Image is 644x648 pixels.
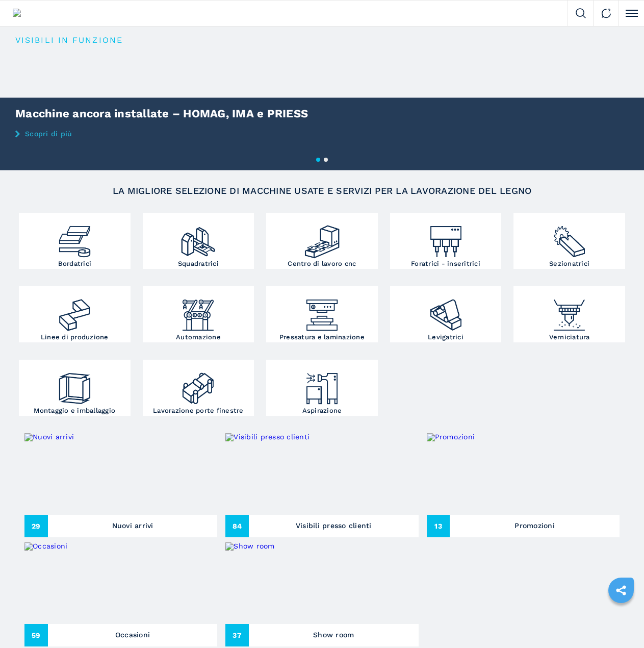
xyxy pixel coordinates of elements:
a: Pressatura e laminazione [266,286,378,342]
h3: Visibili presso clienti [296,518,372,533]
a: Linee di produzione [19,286,131,342]
h3: Centro di lavoro cnc [288,260,356,267]
a: Levigatrici [390,286,502,342]
span: 84 [225,515,249,537]
h3: Aspirazione [302,407,342,414]
img: Occasioni [24,542,217,624]
img: Contact us [601,8,611,18]
a: Centro di lavoro cnc [266,213,378,269]
a: Foratrici - inseritrici [390,213,502,269]
h3: Pressatura e laminazione [279,334,365,340]
a: Occasioni59Occasioni [24,542,217,646]
h3: Nuovi arrivi [112,518,153,533]
img: centro_di_lavoro_cnc_2.png [303,215,341,260]
h3: Lavorazione porte finestre [153,407,244,414]
img: linee_di_produzione_2.png [56,289,93,334]
h3: Squadratrici [178,260,219,267]
img: bordatrici_1.png [56,215,93,260]
img: Show room [225,542,418,624]
span: 59 [24,624,48,646]
img: foratrici_inseritrici_2.png [427,215,465,260]
span: 29 [24,515,48,537]
img: aspirazione_1.png [303,362,341,407]
img: Nuovi arrivi [24,433,217,515]
img: pressa-strettoia.png [303,289,341,334]
img: Search [576,8,586,18]
h3: Verniciatura [549,334,590,340]
a: Bordatrici [19,213,131,269]
a: Sezionatrici [513,213,625,269]
img: verniciatura_1.png [551,289,588,334]
h3: Automazione [176,334,221,340]
img: automazione.png [179,289,217,334]
a: sharethis [608,578,634,603]
h3: Foratrici - inseritrici [411,260,480,267]
h3: Occasioni [115,628,150,642]
button: Click to toggle menu [619,1,644,26]
img: Promozioni [427,433,620,515]
img: Visibili presso clienti [225,433,418,515]
a: Nuovi arrivi29Nuovi arrivi [24,433,217,537]
img: sezionatrici_2.png [551,215,588,260]
h3: Linee di produzione [41,334,109,340]
a: Promozioni13Promozioni [427,433,620,537]
h3: Levigatrici [428,334,463,340]
img: levigatrici_2.png [427,289,465,334]
h3: Show room [313,628,354,642]
a: Visibili presso clienti84Visibili presso clienti [225,433,418,537]
img: Ferwood [13,9,55,18]
h3: Bordatrici [58,260,92,267]
a: Verniciatura [513,286,625,342]
a: Show room37Show room [225,542,418,646]
a: Squadratrici [143,213,254,269]
a: Aspirazione [266,360,378,416]
img: lavorazione_porte_finestre_2.png [179,362,217,407]
h2: LA MIGLIORE SELEZIONE DI MACCHINE USATE E SERVIZI PER LA LAVORAZIONE DEL LEGNO [44,186,601,195]
h3: Montaggio e imballaggio [34,407,115,414]
iframe: Chat [601,602,636,640]
a: Montaggio e imballaggio [19,360,131,416]
a: Automazione [143,286,254,342]
span: 37 [225,624,249,646]
img: montaggio_imballaggio_2.png [56,362,93,407]
button: 1 [316,158,320,162]
h3: Promozioni [514,518,555,533]
span: 13 [427,515,450,537]
a: Lavorazione porte finestre [143,360,254,416]
button: 2 [324,158,328,162]
h3: Sezionatrici [549,260,589,267]
img: squadratrici_2.png [179,215,217,260]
